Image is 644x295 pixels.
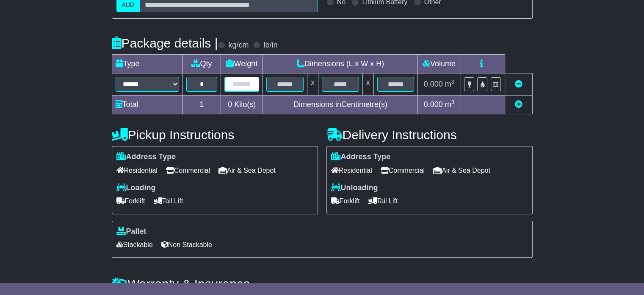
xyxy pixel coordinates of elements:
span: Residential [331,164,372,177]
span: m [445,100,455,109]
h4: Package details | [112,36,218,50]
td: x [307,73,318,96]
span: Stackable [116,238,153,251]
label: Pallet [116,227,146,236]
span: Tail Lift [154,194,183,208]
td: Dimensions (L x W x H) [263,55,418,73]
td: Weight [221,55,263,73]
td: Dimensions in Centimetre(s) [263,96,418,114]
label: Address Type [116,152,176,162]
span: Commercial [166,164,210,177]
td: Type [112,55,182,73]
td: 1 [182,96,221,114]
span: Residential [116,164,158,177]
span: Non Stackable [161,238,212,251]
label: lb/in [263,41,277,50]
a: Add new item [515,100,522,109]
label: Address Type [331,152,391,162]
sup: 3 [451,79,455,85]
td: x [362,73,373,96]
sup: 3 [451,99,455,105]
span: Forklift [116,194,145,208]
span: 0 [228,100,232,109]
label: Unloading [331,183,378,193]
h4: Delivery Instructions [326,128,533,142]
a: Remove this item [515,80,522,88]
span: 0.000 [424,80,443,88]
span: 0.000 [424,100,443,109]
td: Volume [418,55,460,73]
h4: Pickup Instructions [112,128,318,142]
td: Qty [182,55,221,73]
label: Loading [116,183,156,193]
span: Forklift [331,194,360,208]
td: Kilo(s) [221,96,263,114]
span: Air & Sea Depot [218,164,276,177]
span: Commercial [381,164,425,177]
span: m [445,80,455,88]
h4: Warranty & Insurance [112,277,533,291]
td: Total [112,96,182,114]
span: Tail Lift [368,194,398,208]
span: Air & Sea Depot [433,164,490,177]
label: kg/cm [228,41,249,50]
